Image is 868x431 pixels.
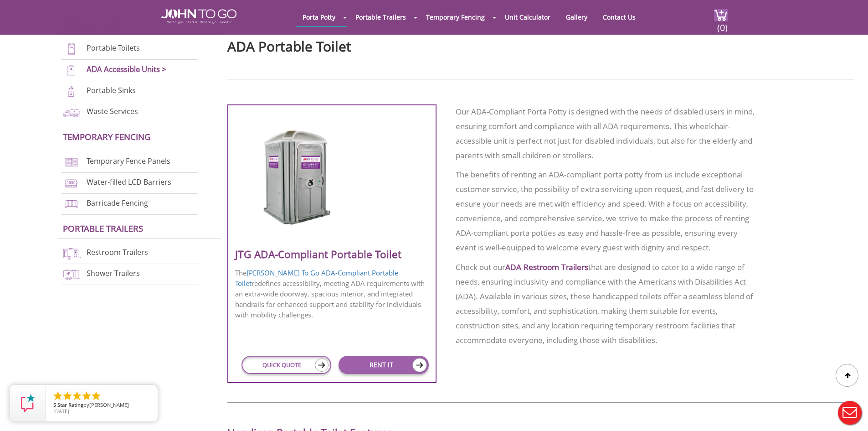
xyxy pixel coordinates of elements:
img: waste-services-new.png [62,106,81,119]
a: Portable Sinks [87,85,136,95]
span: [DATE] [53,408,69,415]
span: by [53,402,150,409]
a: ADA Accessible Units > [87,64,166,74]
a: Porta Potty [296,8,342,26]
img: water-filled%20barriers-new.png [62,177,81,189]
span: [PERSON_NAME] [89,401,129,408]
a: ADA Restroom Trailers [505,261,588,272]
a: Water-filled LCD Barriers [87,177,171,187]
p: Our ADA-Compliant Porta Potty is designed with the needs of disabled users in mind, ensuring comf... [456,104,755,163]
img: portable-toilets-new.png [62,43,81,55]
a: Temporary Fencing [419,8,492,26]
a: Temporary Fence Panels [87,156,170,166]
img: barricade-fencing-icon-new.png [62,198,81,210]
a: Temporary Fencing [63,131,151,142]
a: Unit Calculator [498,8,557,26]
p: Check out our that are designed to cater to a wide range of needs, ensuring inclusivity and compl... [456,260,755,348]
a: Portable trailers [63,223,143,234]
p: The redefines accessibility, meeting ADA requirements with an extra-wide doorway, spacious interi... [235,268,429,320]
img: portable-sinks-new.png [62,85,81,98]
img: shower-trailers-new.png [62,268,81,280]
a: Restroom Trailers [87,247,148,257]
span: 5 [53,401,56,408]
a: Barricade Fencing [87,198,148,208]
a: RENT IT [339,356,428,374]
li:  [62,390,73,401]
img: cart a [714,9,728,21]
span: (0) [717,14,728,34]
a: Portable Toilets [87,43,140,53]
h2: ADA Portable Toilet [227,34,854,54]
span: Star Rating [57,401,83,408]
h3: JTG ADA-Compliant Portable Toilet [235,249,429,263]
li:  [72,390,82,401]
li:  [91,390,102,401]
p: The benefits of renting an ADA-compliant porta potty from us include exceptional customer service... [456,167,755,255]
img: chan-link-fencing-new.png [62,156,81,168]
img: icon [412,358,427,372]
img: ADA-units-new.png [62,64,81,77]
a: Porta Potties [63,18,124,30]
img: restroom-trailers-new.png [62,247,81,260]
img: Review Rating [19,394,37,412]
a: Gallery [559,8,594,26]
li:  [52,390,63,401]
img: icon [315,358,329,372]
a: Contact Us [596,8,642,26]
a: Waste Services [87,106,138,116]
img: JTG-ADA-Compliant-Portable-Toilet.png [254,125,341,230]
a: Portable Trailers [349,8,413,26]
a: [PERSON_NAME] To Go ADA-Compliant Portable Toilet [235,268,398,288]
img: JOHN to go [161,9,236,24]
a: QUICK QUOTE [241,356,331,374]
a: Shower Trailers [87,268,140,278]
button: Live Chat [832,395,868,431]
li:  [81,390,92,401]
